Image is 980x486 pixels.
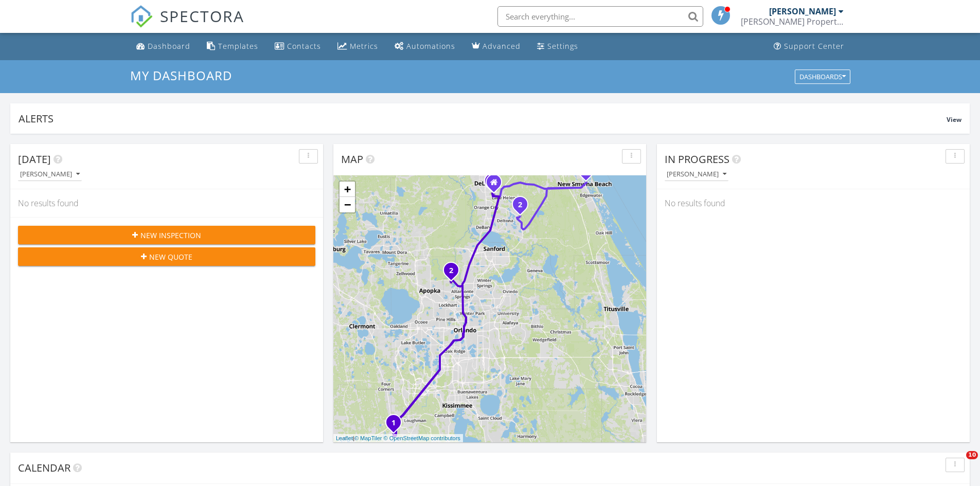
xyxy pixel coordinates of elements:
[947,115,961,124] span: View
[406,41,455,51] div: Automations
[451,270,457,276] div: 804 S Sweetwater Blvd, Longwood, FL 32779
[384,435,460,441] a: © OpenStreetMap contributors
[19,112,947,125] div: Alerts
[394,422,400,428] div: 3008 Moulin Rd, Davenport, FL 33837
[494,182,500,188] div: 339 Orchard Hill St, Deland FL 32724
[10,189,323,217] div: No results found
[18,152,51,166] span: [DATE]
[130,14,244,35] a: SPECTORA
[665,152,729,166] span: In Progress
[547,41,578,51] div: Settings
[336,435,353,441] a: Leaflet
[390,37,459,56] a: Automations (Basic)
[130,67,232,84] span: My Dashboard
[945,451,970,476] iframe: Intercom live chat
[160,5,244,27] span: SPECTORA
[449,267,453,275] i: 2
[130,5,153,28] img: The Best Home Inspection Software - Spectora
[795,69,850,84] button: Dashboards
[333,434,463,443] div: |
[333,37,382,56] a: Metrics
[218,41,258,51] div: Templates
[741,16,844,27] div: Bowman Property Inspections
[769,6,836,16] div: [PERSON_NAME]
[518,202,522,209] i: 2
[391,420,396,427] i: 1
[340,197,355,212] a: Zoom out
[149,251,192,262] span: New Quote
[203,37,262,56] a: Templates
[468,37,525,56] a: Advanced
[18,461,70,475] span: Calendar
[18,168,82,182] button: [PERSON_NAME]
[271,37,325,56] a: Contacts
[148,41,190,51] div: Dashboard
[341,152,363,166] span: Map
[140,230,201,241] span: New Inspection
[287,41,321,51] div: Contacts
[657,189,970,217] div: No results found
[483,41,521,51] div: Advanced
[667,171,726,178] div: [PERSON_NAME]
[799,73,846,80] div: Dashboards
[770,37,848,56] a: Support Center
[586,170,592,176] div: 4 Riverwalk Dr 407, New Smyrna Beach, FL 32169
[340,182,355,197] a: Zoom in
[18,247,315,266] button: New Quote
[520,204,526,210] div: 1923 Bayport Dr, Deltona, FL 32738
[132,37,194,56] a: Dashboard
[665,168,728,182] button: [PERSON_NAME]
[20,171,80,178] div: [PERSON_NAME]
[533,37,582,56] a: Settings
[497,6,703,27] input: Search everything...
[784,41,844,51] div: Support Center
[354,435,382,441] a: © MapTiler
[350,41,378,51] div: Metrics
[18,226,315,244] button: New Inspection
[966,451,978,459] span: 10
